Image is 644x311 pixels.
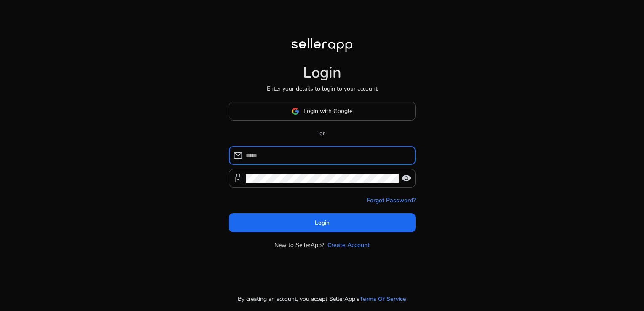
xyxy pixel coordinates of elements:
img: google-logo.svg [292,107,299,115]
span: Login with Google [303,107,352,115]
span: lock [233,173,243,183]
span: visibility [401,173,411,183]
a: Forgot Password? [367,196,416,205]
p: New to SellerApp? [274,241,324,249]
span: Login [315,218,330,227]
p: or [229,129,416,138]
h1: Login [303,64,341,82]
a: Create Account [327,241,370,249]
button: Login [229,213,416,232]
a: Terms Of Service [360,295,406,303]
p: Enter your details to login to your account [267,84,378,93]
span: mail [233,150,243,161]
button: Login with Google [229,102,416,121]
